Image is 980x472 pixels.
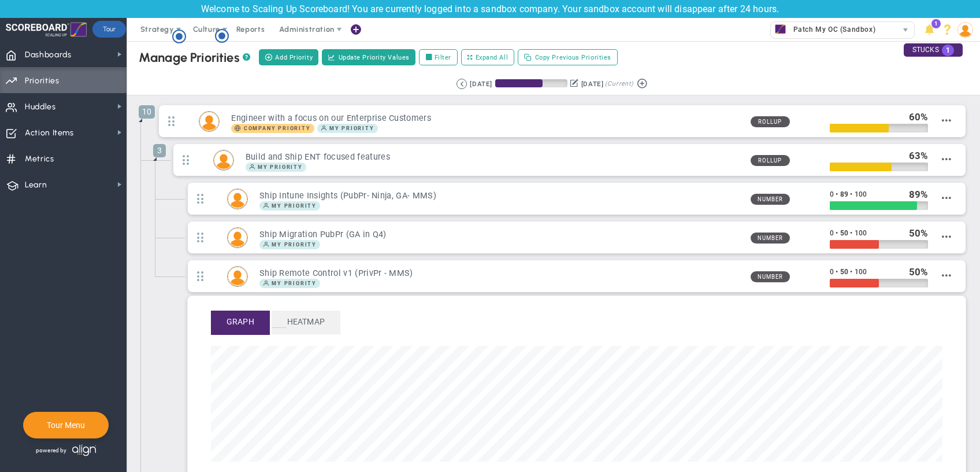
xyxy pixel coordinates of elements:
span: Heatmap [272,311,340,333]
h3: Ship Intune Insights (PubPr- Ninja, GA- MMS) [259,190,741,201]
span: My Priority [272,242,317,248]
img: 33599.Company.photo [773,22,788,36]
span: 50 [840,268,848,276]
button: Update Priority Values [322,49,415,65]
span: Reports [231,18,271,41]
span: Company Priority [231,124,314,133]
li: Announcements [920,18,938,41]
img: Faith Wipperman [228,228,247,248]
h3: Ship Remote Control v1 (PrivPr - MMS) [259,268,741,279]
span: My Priority [259,240,320,249]
span: My Priority [272,281,317,286]
span: 0 [830,229,834,237]
span: 100 [855,229,867,237]
span: 60 [909,111,920,123]
div: Faith Wipperman [199,111,220,132]
div: Powered by Align [23,441,146,459]
h3: Engineer with a focus on our Enterprise Customers [231,113,741,124]
div: STUCKS [904,43,963,57]
div: [DATE] [581,79,603,89]
span: My Priority [259,279,320,288]
img: Faith Wipperman [228,267,247,286]
span: • [836,190,838,198]
span: 10 [139,105,155,119]
span: My Priority [317,124,378,133]
span: select [897,22,914,38]
li: Help & Frequently Asked Questions (FAQ) [938,18,956,41]
div: Faith Wipperman [213,150,234,171]
div: Manage Priorities [139,50,250,65]
span: 50 [909,227,920,239]
span: 1 [931,19,941,28]
span: Huddles [25,95,56,119]
span: Copy Previous Priorities [535,53,611,62]
span: 50 [909,266,920,278]
div: % [909,110,929,123]
span: (Current) [605,79,633,89]
h3: Ship Migration PubPr (GA in Q4) [259,229,741,240]
div: % [909,227,929,239]
span: 89 [909,189,920,200]
span: My Priority [272,203,317,209]
div: Faith Wipperman [227,266,248,287]
span: My Priority [329,126,374,131]
img: Faith Wipperman [228,189,247,209]
span: Strategy [140,25,174,34]
span: 63 [909,150,920,161]
div: Faith Wipperman [227,189,248,209]
span: Dashboards [25,43,72,67]
span: Graph [211,311,270,333]
div: Faith Wipperman [227,227,248,248]
span: 0 [830,190,834,198]
h3: Build and Ship ENT focused features [246,152,741,163]
span: My Priority [259,201,320,211]
button: Tour Menu [43,420,88,430]
span: 89 [840,190,848,198]
span: • [850,190,852,198]
label: Filter [419,49,458,65]
button: Add Priority [259,49,318,65]
span: Number [751,194,790,205]
span: Update Priority Values [339,53,410,62]
span: 3 [153,144,166,157]
div: % [909,188,929,201]
img: 209932.Person.photo [957,22,973,38]
span: Metrics [25,147,54,171]
div: % [909,265,929,278]
img: Faith Wipperman [214,150,233,170]
span: Rollup [751,155,790,166]
span: Patch My OC (Sandbox) [788,22,875,37]
span: Priorities [25,69,60,93]
div: Period Progress: 66% Day 60 of 90 with 30 remaining. [495,79,567,87]
span: Action Items [25,121,74,145]
span: Learn [25,173,47,197]
span: Rollup [751,116,790,127]
span: • [836,268,838,276]
button: Expand All [461,49,514,65]
span: Company Priority [244,126,311,131]
div: [DATE] [470,79,492,89]
span: 1 [942,45,954,56]
span: My Priority [258,164,303,170]
span: 50 [840,229,848,237]
span: Expand All [476,53,508,62]
span: Add Priority [275,53,313,62]
span: Culture [193,25,220,34]
span: • [850,229,852,237]
span: My Priority [246,163,306,172]
span: Administration [279,25,334,34]
span: 100 [855,190,867,198]
span: • [850,268,852,276]
span: 100 [855,268,867,276]
span: 0 [830,268,834,276]
button: Go to previous period [456,79,467,89]
img: Faith Wipperman [199,112,219,131]
span: Number [751,233,790,244]
span: Number [751,271,790,282]
button: Copy Previous Priorities [518,49,618,65]
span: • [836,229,838,237]
div: % [909,149,929,162]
